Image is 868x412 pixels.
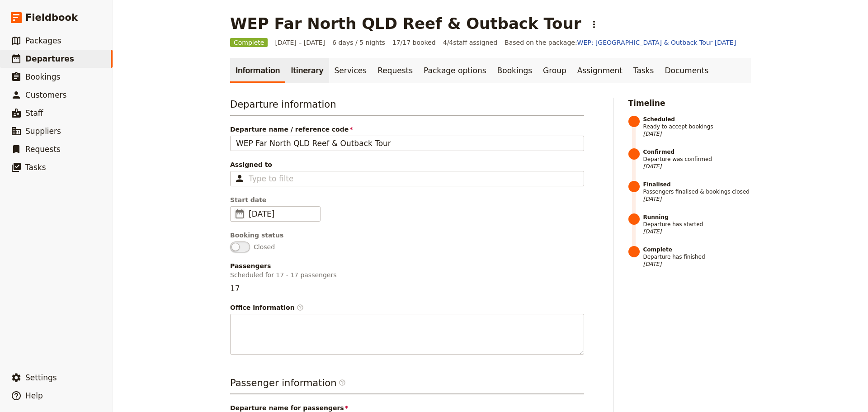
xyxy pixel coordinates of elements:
span: [DATE] [643,130,751,137]
span: Bookings [25,72,60,81]
span: 4 / 4 staff assigned [443,38,497,47]
a: Documents [659,58,714,83]
a: Group [538,58,572,83]
span: Help [25,391,43,400]
p: Scheduled for 17 - 17 passengers [230,270,584,279]
span: Suppliers [25,127,61,136]
span: 17/17 booked [392,38,436,47]
strong: Complete [643,246,751,253]
span: Staff [25,109,43,118]
span: Passengers finalised & bookings closed [643,181,751,203]
div: Booking status [230,231,584,240]
a: Services [329,58,373,83]
button: Actions [586,17,602,32]
span: ​ [339,379,346,390]
span: [DATE] [643,228,751,235]
strong: Finalised [643,181,751,188]
h3: Departure information [230,98,584,116]
a: Assignment [572,58,628,83]
span: Requests [25,145,61,154]
span: Passengers [230,261,584,270]
h3: Passenger information [230,376,584,394]
span: Packages [25,36,61,45]
span: ​ [297,304,304,311]
span: Start date [230,195,584,204]
strong: Confirmed [643,148,751,156]
span: Settings [25,373,57,382]
h2: Timeline [628,98,751,109]
input: Assigned to [249,173,293,184]
span: [DATE] [643,260,751,268]
span: ​ [339,379,346,386]
span: Departure has started [643,213,751,235]
span: Ready to accept bookings [643,116,751,137]
span: Tasks [25,163,46,172]
a: WEP: [GEOGRAPHIC_DATA] & Outback Tour [DATE] [577,39,736,46]
span: Office information [230,303,584,312]
input: Departure name / reference code [230,136,584,151]
a: Itinerary [285,58,329,83]
span: Departure has finished [643,246,751,268]
span: [DATE] [643,163,751,170]
span: ​ [234,208,245,219]
h1: WEP Far North QLD Reef & Outback Tour [230,14,581,33]
span: Customers [25,90,66,99]
span: Departure was confirmed [643,148,751,170]
span: Complete [230,38,268,47]
span: Assigned to [230,160,584,169]
a: Information [230,58,285,83]
a: Package options [418,58,491,83]
span: 6 days / 5 nights [332,38,385,47]
span: Fieldbook [25,11,78,24]
span: Departures [25,54,74,63]
span: [DATE] [643,195,751,203]
span: Based on the package: [505,38,736,47]
a: Bookings [492,58,538,83]
strong: Scheduled [643,116,751,123]
textarea: Office information​ [230,314,584,355]
span: Closed [254,242,275,251]
strong: Running [643,213,751,221]
span: [DATE] [249,208,315,219]
p: 17 [230,283,584,294]
span: Departure name / reference code [230,125,584,134]
a: Tasks [628,58,660,83]
a: Requests [372,58,418,83]
span: [DATE] – [DATE] [275,38,325,47]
